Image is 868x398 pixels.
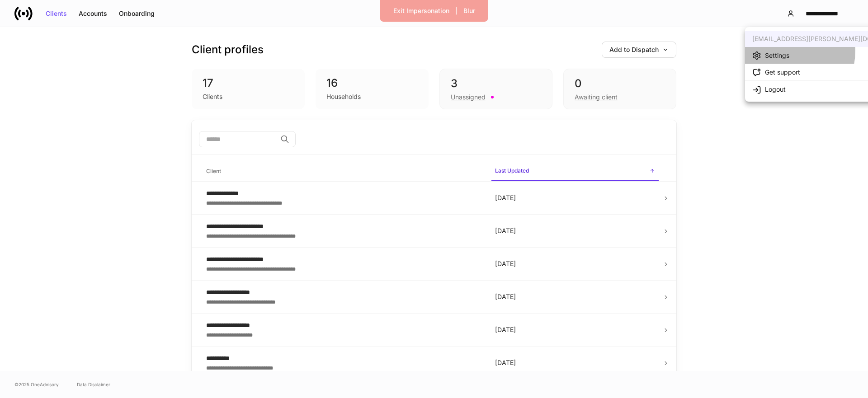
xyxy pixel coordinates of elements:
[393,8,449,14] div: Exit Impersonation
[765,68,800,77] div: Get support
[765,85,786,94] div: Logout
[765,51,789,60] div: Settings
[463,8,475,14] div: Blur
